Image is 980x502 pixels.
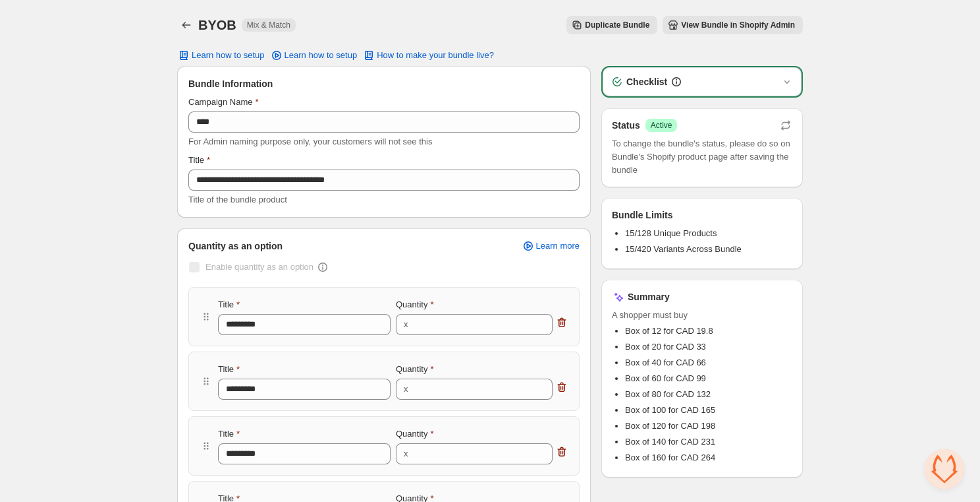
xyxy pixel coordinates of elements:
a: Learn more [514,237,587,255]
a: Learn how to setup [262,46,366,65]
span: Active [651,120,672,131]
label: Campaign Name [188,96,259,109]
button: Duplicate Bundle [566,16,657,34]
h1: BYOB [198,17,236,33]
button: View Bundle in Shopify Admin [663,16,803,34]
span: Learn more [536,241,580,251]
span: A shopper must buy [612,309,792,322]
span: Title of the bundle product [188,195,287,204]
span: To change the bundle's status, please do so on Bundle's Shopify product page after saving the bundle [612,137,792,177]
label: Quantity [396,363,433,376]
label: Quantity [396,298,433,311]
label: Title [218,298,240,311]
span: 15/420 Variants Across Bundle [625,244,742,254]
span: View Bundle in Shopify Admin [681,20,795,30]
div: x [404,383,408,396]
div: Open chat [925,449,964,489]
li: Box of 12 for CAD 19.8 [625,325,792,338]
button: Learn how to setup [169,46,273,65]
span: Quantity as an option [188,239,283,253]
button: Back [177,16,196,34]
span: Bundle Information [188,77,273,90]
span: Learn how to setup [192,50,265,61]
div: x [404,318,408,331]
li: Box of 120 for CAD 198 [625,420,792,433]
li: Box of 60 for CAD 99 [625,372,792,385]
li: Box of 40 for CAD 66 [625,356,792,369]
label: Title [188,154,210,167]
li: Box of 80 for CAD 132 [625,388,792,401]
span: 15/128 Unique Products [625,228,717,238]
li: Box of 20 for CAD 33 [625,340,792,354]
div: x [404,447,408,460]
span: How to make your bundle live? [377,50,494,61]
span: Enable quantity as an option [205,262,313,272]
label: Title [218,363,240,376]
span: Mix & Match [247,20,290,30]
h3: Status [612,119,640,132]
li: Box of 160 for CAD 264 [625,451,792,464]
li: Box of 100 for CAD 165 [625,404,792,417]
h3: Checklist [626,75,667,88]
button: How to make your bundle live? [354,46,502,65]
label: Title [218,427,240,441]
h3: Summary [628,290,670,303]
li: Box of 140 for CAD 231 [625,435,792,449]
label: Quantity [396,427,433,441]
span: Duplicate Bundle [585,20,649,30]
span: Learn how to setup [285,50,358,61]
span: For Admin naming purpose only, your customers will not see this [188,137,432,146]
h3: Bundle Limits [612,208,673,222]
